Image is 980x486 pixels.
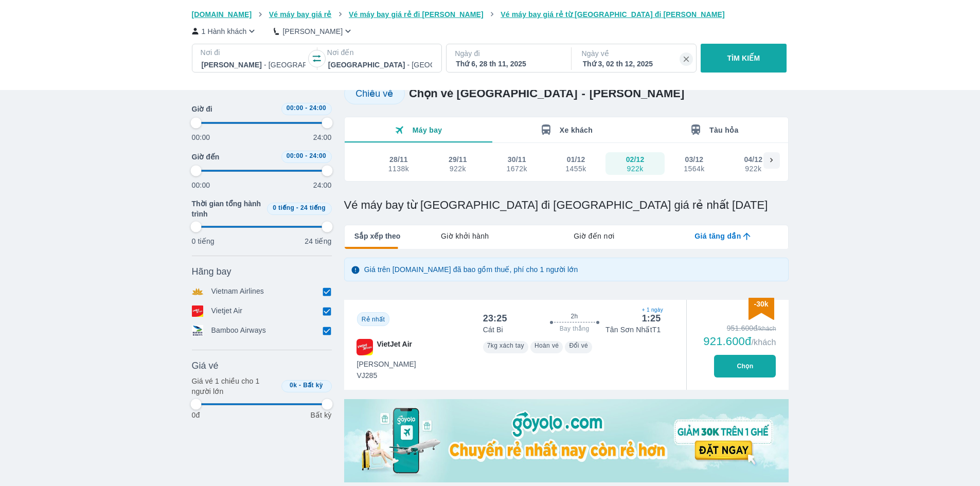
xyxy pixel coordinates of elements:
[569,342,588,349] span: Đổi vé
[694,231,741,241] span: Giá tăng dần
[483,325,503,335] p: Cát Bi
[192,410,200,420] p: 0đ
[362,316,385,323] span: Rẻ nhất
[305,152,307,159] span: -
[369,152,763,175] div: scrollable day and price
[364,264,578,275] p: Giá trên [DOMAIN_NAME] đã bao gồm thuế, phí cho 1 người lớn
[685,154,704,165] div: 03/12
[749,298,774,320] img: discount
[709,126,739,134] span: Tàu hỏa
[582,48,688,59] p: Ngày về
[483,312,507,325] div: 23:25
[300,204,326,211] span: 24 tiếng
[282,26,343,37] p: [PERSON_NAME]
[299,382,301,389] span: -
[455,48,561,59] p: Ngày đi
[211,286,264,297] p: Vietnam Airlines
[201,47,307,58] p: Nơi đi
[400,225,788,247] div: lab API tabs example
[626,154,645,165] div: 02/12
[508,154,526,165] div: 30/11
[449,154,467,165] div: 29/11
[357,339,373,355] img: VJ
[349,10,484,19] span: Vé máy bay giá rẻ đi [PERSON_NAME]
[357,359,416,369] span: [PERSON_NAME]
[192,10,252,19] span: [DOMAIN_NAME]
[327,47,433,58] p: Nơi đến
[273,204,294,211] span: 0 tiếng
[565,165,586,173] div: 1455k
[534,342,559,349] span: Hoàn vé
[305,236,331,246] p: 24 tiếng
[287,152,304,159] span: 00:00
[506,165,527,173] div: 1672k
[714,355,776,377] button: Chọn
[605,325,661,335] p: Tân Sơn Nhất T1
[211,325,266,336] p: Bamboo Airways
[202,26,247,37] p: 1 Hành khách
[642,306,661,314] span: + 1 ngày
[377,339,412,355] span: VietJet Air
[581,87,585,100] span: -
[309,152,326,159] span: 24:00
[409,86,684,101] span: Chọn vé [GEOGRAPHIC_DATA] [PERSON_NAME]
[192,9,789,20] nav: breadcrumb
[487,342,524,349] span: 7kg xách tay
[192,376,277,397] p: Giá vé 1 chiều cho 1 người lớn
[751,338,776,347] span: /khách
[567,154,585,165] div: 01/12
[313,180,332,190] p: 24:00
[703,335,776,348] div: 921.600đ
[269,10,332,19] span: Vé máy bay giá rẻ
[571,312,578,320] span: 2h
[354,231,401,241] span: Sắp xếp theo
[744,154,762,165] div: 04/12
[441,231,489,241] span: Giờ khởi hành
[701,44,787,73] button: TÌM KIẾM
[287,104,304,112] span: 00:00
[744,165,762,173] div: 922k
[388,165,409,173] div: 1138k
[574,231,614,241] span: Giờ đến nơi
[754,300,768,308] span: -30k
[583,59,687,69] div: Thứ 3, 02 th 12, 2025
[501,10,725,19] span: Vé máy bay giá rẻ từ [GEOGRAPHIC_DATA] đi [PERSON_NAME]
[449,165,467,173] div: 922k
[192,132,210,142] p: 00:00
[456,59,560,69] div: Thứ 6, 28 th 11, 2025
[389,154,408,165] div: 28/11
[290,382,297,389] span: 0k
[684,165,704,173] div: 1564k
[192,265,231,278] span: Hãng bay
[560,126,593,134] span: Xe khách
[310,410,331,420] p: Bất kỳ
[727,53,760,63] p: TÌM KIẾM
[313,132,332,142] p: 24:00
[192,104,212,114] span: Giờ đi
[305,104,307,112] span: -
[642,312,661,325] div: 1:25
[192,199,263,219] span: Thời gian tổng hành trình
[274,26,353,37] button: [PERSON_NAME]
[627,165,644,173] div: 922k
[192,152,220,162] span: Giờ đến
[357,370,416,381] span: VJ285
[344,198,789,212] h1: Vé máy bay từ [GEOGRAPHIC_DATA] đi [GEOGRAPHIC_DATA] giá rẻ nhất [DATE]
[303,382,323,389] span: Bất kỳ
[192,236,215,246] p: 0 tiếng
[211,305,243,317] p: Vietjet Air
[309,104,326,112] span: 24:00
[355,88,393,99] span: Chiều về
[703,323,776,333] div: 951.600đ
[192,26,258,37] button: 1 Hành khách
[192,180,210,190] p: 00:00
[344,399,789,482] img: media-0
[296,204,298,211] span: -
[413,126,442,134] span: Máy bay
[192,359,219,372] span: Giá vé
